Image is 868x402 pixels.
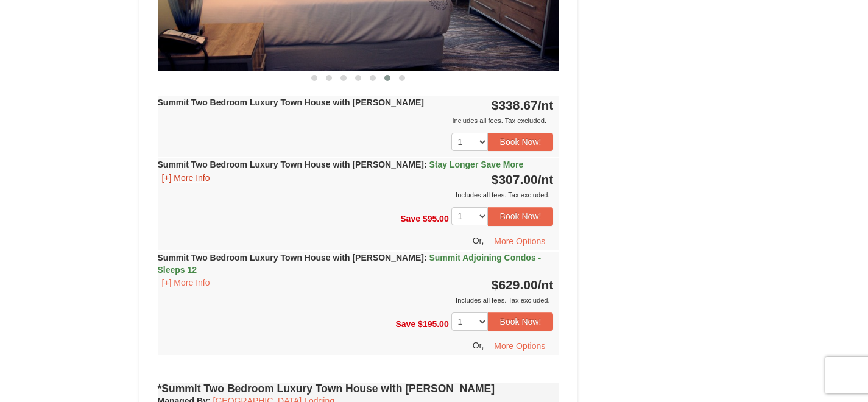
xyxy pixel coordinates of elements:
[424,160,427,169] span: :
[424,253,427,263] span: :
[158,171,214,185] button: [+] More Info
[158,276,214,289] button: [+] More Info
[158,294,554,306] div: Includes all fees. Tax excluded.
[488,133,554,151] button: Book Now!
[473,235,484,245] span: Or,
[158,115,554,127] div: Includes all fees. Tax excluded.
[158,253,542,275] span: Summit Adjoining Condos - Sleeps 12
[473,340,484,350] span: Or,
[158,253,542,275] strong: Summit Two Bedroom Luxury Town House with [PERSON_NAME]
[538,278,554,292] span: /nt
[158,97,424,107] strong: Summit Two Bedroom Luxury Town House with [PERSON_NAME]
[538,172,554,186] span: /nt
[395,319,415,328] span: Save
[486,232,553,250] button: More Options
[158,160,524,169] strong: Summit Two Bedroom Luxury Town House with [PERSON_NAME]
[492,98,554,112] strong: $338.67
[158,189,554,201] div: Includes all fees. Tax excluded.
[492,278,538,292] span: $629.00
[423,214,449,224] span: $95.00
[429,160,523,169] span: Stay Longer Save More
[400,214,420,224] span: Save
[486,337,553,355] button: More Options
[488,312,554,331] button: Book Now!
[538,98,554,112] span: /nt
[418,319,449,328] span: $195.00
[488,207,554,225] button: Book Now!
[158,383,560,395] h4: *Summit Two Bedroom Luxury Town House with [PERSON_NAME]
[492,172,538,186] span: $307.00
